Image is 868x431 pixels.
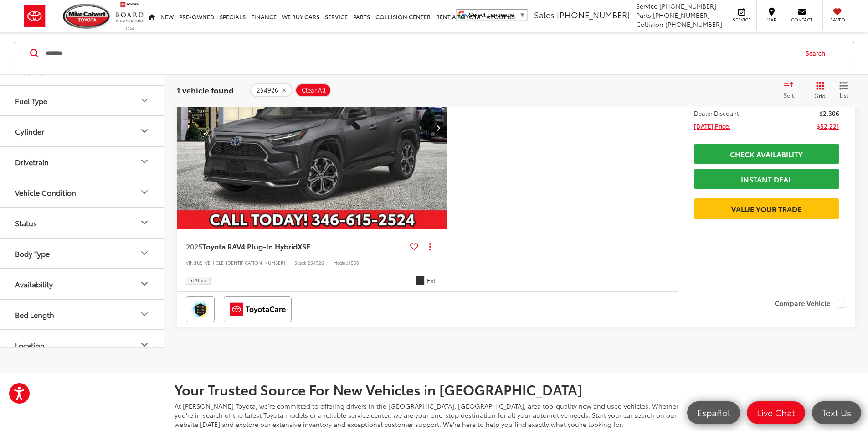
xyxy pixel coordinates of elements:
[694,169,839,189] a: Instant Deal
[15,157,49,166] div: Drivetrain
[0,116,164,145] button: CylinderCylinder
[139,217,150,228] div: Status
[308,259,324,266] span: 254926
[139,125,150,136] div: Cylinder
[429,243,431,250] span: dropdown dots
[557,9,630,21] span: [PHONE_NUMBER]
[0,146,164,176] button: DrivetrainDrivetrain
[427,276,438,285] span: Ext.
[659,1,716,10] span: [PHONE_NUMBER]
[186,259,195,266] span: VIN:
[333,259,348,266] span: Model:
[177,84,234,95] span: 1 vehicle found
[416,276,425,285] span: Gray
[817,407,856,418] span: Text Us
[422,239,438,254] button: Actions
[186,241,406,251] a: 2025Toyota RAV4 Plug-In HybridXSE
[139,278,150,289] div: Availability
[195,259,285,266] span: [US_VEHICLE_IDENTIFICATION_NUMBER]
[814,92,826,99] span: Grid
[0,299,164,329] button: Bed LengthBed Length
[694,109,739,118] span: Dealer Discount
[45,42,797,64] input: Search by Make, Model, or Keyword
[534,9,555,21] span: Sales
[15,187,76,196] div: Vehicle Condition
[15,96,47,104] div: Fuel Type
[694,198,839,219] a: Value Your Trade
[188,298,213,320] img: Toyota Safety Sense Mike Calvert Toyota Houston TX
[15,279,53,288] div: Availability
[139,95,150,106] div: Fuel Type
[636,20,663,29] span: Collision
[0,238,164,268] button: Body TypeBody Type
[687,401,740,424] a: Español
[817,109,839,118] span: -$2,306
[298,241,310,251] span: XSE
[176,26,448,229] a: 2025 Toyota RAV4 Plug-In Hybrid XSE2025 Toyota RAV4 Plug-In Hybrid XSE2025 Toyota RAV4 Plug-In Hy...
[139,309,150,320] div: Bed Length
[731,16,752,23] span: Service
[519,11,525,18] span: ▼
[250,83,293,97] button: remove %20254926
[653,10,710,20] span: [PHONE_NUMBER]
[693,407,734,418] span: Español
[636,10,651,20] span: Parts
[139,248,150,259] div: Body Type
[348,259,359,266] span: 4550
[775,299,846,308] label: Compare Vehicle
[175,401,694,429] p: At [PERSON_NAME] Toyota, we're committed to offering drivers in the [GEOGRAPHIC_DATA], [GEOGRAPHI...
[752,407,800,418] span: Live Chat
[15,310,54,318] div: Bed Length
[139,339,150,350] div: Location
[176,26,448,229] div: 2025 Toyota RAV4 Plug-In Hybrid XSE 0
[226,298,290,320] img: ToyotaCare Mike Calvert Toyota Houston TX
[176,26,448,230] img: 2025 Toyota RAV4 Plug-In Hybrid XSE
[302,87,326,94] span: Clear All
[747,401,805,424] a: Live Chat
[186,241,202,251] span: 2025
[15,126,44,135] div: Cylinder
[190,278,207,283] span: In Stock
[761,16,781,23] span: Map
[832,81,855,99] button: List View
[817,121,839,130] span: $52,221
[15,340,45,349] div: Location
[694,144,839,164] a: Check Availability
[791,16,812,23] span: Contact
[175,382,694,397] h2: Your Trusted Source For New Vehicles in [GEOGRAPHIC_DATA]
[139,187,150,197] div: Vehicle Condition
[797,42,838,65] button: Search
[63,4,111,29] img: Mike Calvert Toyota
[0,208,164,237] button: StatusStatus
[839,91,848,99] span: List
[295,83,331,97] button: Clear All
[0,269,164,298] button: AvailabilityAvailability
[694,121,730,130] span: [DATE] Price:
[139,156,150,167] div: Drivetrain
[0,85,164,115] button: Fuel TypeFuel Type
[827,16,847,23] span: Saved
[665,20,722,29] span: [PHONE_NUMBER]
[804,81,832,99] button: Grid View
[202,241,298,251] span: Toyota RAV4 Plug-In Hybrid
[0,330,164,359] button: LocationLocation
[15,249,50,257] div: Body Type
[784,91,794,99] span: Sort
[257,87,278,94] span: 254926
[812,401,861,424] a: Text Us
[779,81,804,99] button: Select sort value
[429,112,447,144] button: Next image
[0,177,164,207] button: Vehicle ConditionVehicle Condition
[294,259,308,266] span: Stock:
[15,218,37,227] div: Status
[636,1,657,10] span: Service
